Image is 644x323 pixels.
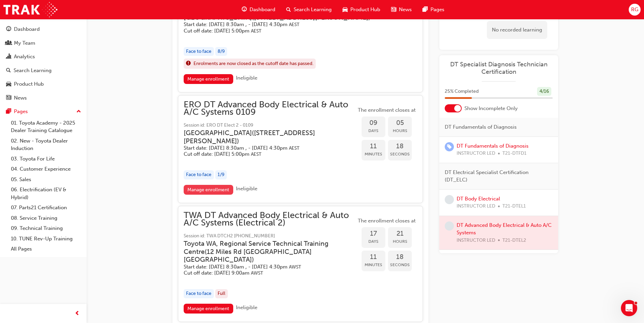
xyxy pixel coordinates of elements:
span: pages-icon [6,109,11,115]
span: 11 [362,143,385,150]
div: Face to face [184,170,214,179]
span: Australian Eastern Standard Time AEST [289,145,299,151]
a: 09. Technical Training [8,223,84,234]
span: 11 [362,253,385,261]
span: exclaim-icon [186,59,191,68]
a: 06. Electrification (EV & Hybrid) [8,185,84,202]
span: The enrollment closes at [356,106,417,114]
span: Seconds [388,261,412,269]
a: pages-iconPages [417,3,450,17]
span: Product Hub [350,6,380,14]
a: Product Hub [3,78,84,90]
span: ERO DT Advanced Body Electrical & Auto A/C Systems 0109 [184,101,356,116]
span: Search Learning [294,6,332,14]
span: learningRecordVerb_NONE-icon [445,195,454,204]
a: DT Body Electrical [457,196,500,202]
span: guage-icon [242,5,247,14]
span: 21 [388,230,412,238]
a: Manage enrollment [184,185,233,195]
span: INSTRUCTOR LED [457,202,495,210]
span: Minutes [362,261,385,269]
h3: [GEOGRAPHIC_DATA] ( [STREET_ADDRESS][PERSON_NAME] ) [184,129,345,145]
span: TWA DT Advanced Body Electrical & Auto A/C Systems (Electrical 2) [184,212,356,227]
h3: Toyota WA, Regional Service Technical Training Centre ( 12 Miles Rd [GEOGRAPHIC_DATA] [GEOGRAPHIC... [184,240,345,263]
span: Australian Eastern Standard Time AEST [251,151,261,157]
a: Analytics [3,50,84,63]
a: 04. Customer Experience [8,164,84,174]
a: guage-iconDashboard [236,3,281,17]
span: Australian Western Standard Time AWST [251,270,263,276]
button: Pages [3,105,84,118]
a: Search Learning [3,64,84,77]
span: DT Fundamentals of Diagnosis [445,123,517,131]
div: News [14,94,27,102]
span: T21-DTFD1 [502,150,527,157]
h5: Start date: [DATE] 8:30am , - [DATE] 4:30pm [184,145,345,151]
div: No recorded learning [487,21,547,39]
button: TWA DT Advanced Body Electrical & Auto A/C Systems (Electrical 2)Session id: TWA DTCH2 [PHONE_NUM... [184,212,417,316]
span: 17 [362,230,385,238]
a: All Pages [8,244,84,254]
span: Session id: TWA DTCH2 [PHONE_NUMBER] [184,232,356,240]
span: 09 [362,119,385,127]
span: prev-icon [75,309,80,318]
div: Pages [14,108,28,115]
span: 18 [388,143,412,150]
span: Australian Western Standard Time AWST [289,264,301,270]
h5: Cut off date: [DATE] 9:00am [184,270,345,276]
span: T21-DTEL1 [502,202,526,210]
span: Hours [388,238,412,245]
a: Dashboard [3,23,84,36]
h5: Cut off date: [DATE] 5:00pm [184,28,406,34]
span: Hours [388,127,412,135]
span: news-icon [391,5,396,14]
span: news-icon [6,95,11,101]
span: News [399,6,412,14]
span: learningRecordVerb_NONE-icon [445,221,454,231]
a: Trak [3,2,57,17]
div: 4 / 16 [537,87,551,96]
a: 02. New - Toyota Dealer Induction [8,136,84,154]
h5: Cut off date: [DATE] 5:00pm [184,151,345,157]
span: Show Incomplete Only [464,105,518,112]
div: 8 / 9 [215,47,227,56]
a: 10. TUNE Rev-Up Training [8,234,84,244]
span: Australian Eastern Standard Time AEST [289,22,299,27]
span: INSTRUCTOR LED [457,150,495,157]
a: Manage enrollment [184,74,233,84]
span: learningRecordVerb_ENROLL-icon [445,142,454,151]
span: up-icon [76,107,81,116]
div: Dashboard [14,25,40,33]
span: Session id: ERO DT Elect 2 - 0109 [184,122,356,129]
div: Analytics [14,53,35,61]
a: news-iconNews [386,3,417,17]
span: Pages [430,6,444,14]
span: Seconds [388,150,412,158]
a: DT Specialist Diagnosis Technician Certification [445,61,553,76]
a: 01. Toyota Academy - 2025 Dealer Training Catalogue [8,118,84,136]
div: Product Hub [14,80,44,88]
span: pages-icon [423,5,428,14]
a: 08. Service Training [8,213,84,223]
span: Days [362,127,385,135]
h5: Start date: [DATE] 8:30am , - [DATE] 4:30pm [184,264,345,270]
span: Dashboard [250,6,275,14]
span: The enrollment closes at [356,217,417,225]
span: Enrolments are now closed as the cutoff date has passed. [194,60,313,68]
div: My Team [14,39,35,47]
a: 07. Parts21 Certification [8,202,84,213]
span: Ineligible [236,75,257,81]
button: RG [629,4,641,16]
span: RG [631,6,638,14]
div: Face to face [184,289,214,298]
a: 05. Sales [8,174,84,185]
span: Minutes [362,150,385,158]
h5: Start date: [DATE] 8:30am , - [DATE] 4:30pm [184,21,406,28]
span: 25 % Completed [445,88,479,95]
span: search-icon [6,68,11,74]
a: car-iconProduct Hub [337,3,386,17]
button: DashboardMy TeamAnalyticsSearch LearningProduct HubNews [3,22,84,105]
div: Search Learning [14,67,52,74]
div: 1 / 9 [215,170,227,179]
